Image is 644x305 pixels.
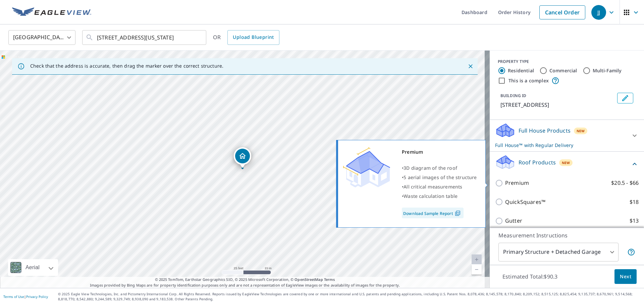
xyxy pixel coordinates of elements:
[12,7,91,17] img: EV Logo
[213,30,279,45] div: OR
[539,5,585,19] a: Cancel Order
[591,5,606,20] div: JJ
[404,193,458,199] span: Waste calculation table
[498,243,619,261] div: Primary Structure + Detached Garage
[8,28,75,47] div: [GEOGRAPHIC_DATA]
[500,101,614,109] p: [STREET_ADDRESS]
[472,264,482,275] a: Current Level 20, Zoom Out
[614,269,637,284] button: Next
[155,277,335,283] span: © 2025 TomTom, Earthstar Geographics SIO, © 2025 Microsoft Corporation, ©
[26,294,48,299] a: Privacy Policy
[233,33,274,42] span: Upload Blueprint
[495,123,639,149] div: Full House ProductsNewFull House™ with Regular Delivery
[402,192,477,201] div: •
[404,165,457,171] span: 3D diagram of the roof
[519,127,571,135] p: Full House Products
[500,93,526,98] p: BUILDING ID
[495,154,639,173] div: Roof ProductsNew
[620,273,631,281] span: Next
[23,259,42,276] div: Aerial
[402,208,464,218] a: Download Sample Report
[3,295,48,299] p: |
[549,67,577,74] label: Commercial
[495,142,627,149] p: Full House™ with Regular Delivery
[227,30,279,45] a: Upload Blueprint
[404,183,462,190] span: All critical measurements
[498,231,635,239] p: Measurement Instructions
[577,128,585,134] span: New
[611,179,639,187] p: $20.5 - $66
[466,62,475,71] button: Close
[617,93,633,103] button: Edit building 1
[508,77,549,84] label: This is a complex
[472,254,482,264] a: Current Level 20, Zoom In Disabled
[294,277,323,282] a: OpenStreetMap
[30,63,223,69] p: Check that the address is accurate, then drag the marker over the correct structure.
[508,67,534,74] label: Residential
[402,173,477,182] div: •
[8,259,58,276] div: Aerial
[630,217,639,225] p: $13
[343,147,390,187] img: Premium
[402,182,477,192] div: •
[505,179,529,187] p: Premium
[324,277,335,282] a: Terms
[505,217,522,225] p: Gutter
[562,160,570,165] span: New
[97,28,193,47] input: Search by address or latitude-longitude
[627,248,635,256] span: Your report will include the primary structure and a detached garage if one exists.
[453,210,462,216] img: Pdf Icon
[58,292,641,302] p: © 2025 Eagle View Technologies, Inc. and Pictometry International Corp. All Rights Reserved. Repo...
[593,67,622,74] label: Multi-Family
[3,294,24,299] a: Terms of Use
[234,147,251,168] div: Dropped pin, building 1, Residential property, 2700 SE 91st St Moore, OK 73160
[497,269,563,284] p: Estimated Total: $90.3
[402,147,477,157] div: Premium
[505,198,545,206] p: QuickSquares™
[498,59,636,65] div: PROPERTY TYPE
[402,163,477,173] div: •
[630,198,639,206] p: $18
[404,174,477,180] span: 5 aerial images of the structure
[519,158,556,166] p: Roof Products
